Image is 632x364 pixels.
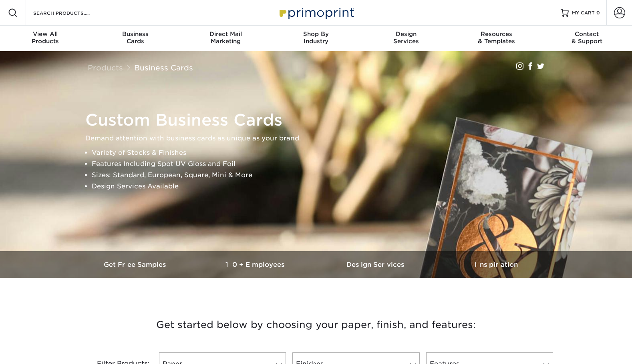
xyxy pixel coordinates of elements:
span: Business [90,30,180,38]
div: & Support [542,30,632,45]
div: Marketing [181,30,271,45]
h3: 10+ Employees [196,261,316,268]
li: Features Including Spot UV Gloss and Foil [92,158,554,170]
span: Direct Mail [181,30,271,38]
img: Primoprint [276,4,356,21]
a: Resources& Templates [451,26,541,51]
h1: Custom Business Cards [85,110,554,130]
span: Contact [542,30,632,38]
div: Cards [90,30,180,45]
a: DesignServices [361,26,451,51]
a: Get Free Samples [76,251,196,278]
span: Design [361,30,451,38]
p: Demand attention with business cards as unique as your brand. [85,133,554,144]
span: Shop By [271,30,361,38]
a: Inspiration [436,251,556,278]
a: Products [88,63,123,72]
div: Services [361,30,451,45]
a: Shop ByIndustry [271,26,361,51]
h3: Get started below by choosing your paper, finish, and features: [82,307,550,343]
input: SEARCH PRODUCTS..... [32,8,111,18]
a: Contact& Support [542,26,632,51]
h3: Inspiration [436,261,556,268]
span: MY CART [572,10,595,16]
span: 0 [596,10,600,16]
span: Resources [451,30,541,38]
li: Sizes: Standard, European, Square, Mini & More [92,170,554,181]
h3: Get Free Samples [76,261,196,268]
a: 10+ Employees [196,251,316,278]
a: Business Cards [134,63,193,72]
li: Design Services Available [92,181,554,192]
li: Variety of Stocks & Finishes [92,147,554,158]
a: BusinessCards [90,26,180,51]
a: Design Services [316,251,436,278]
a: Direct MailMarketing [181,26,271,51]
h3: Design Services [316,261,436,268]
div: Industry [271,30,361,45]
div: & Templates [451,30,541,45]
